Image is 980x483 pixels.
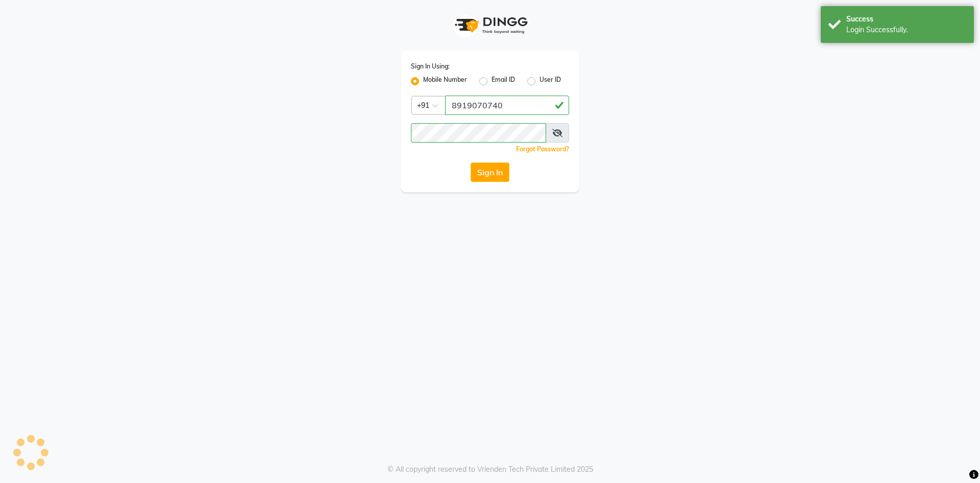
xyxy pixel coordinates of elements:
label: Sign In Using: [411,62,450,71]
div: Login Successfully. [846,25,966,35]
label: Mobile Number [423,75,467,87]
img: logo1.svg [449,10,531,40]
input: Username [411,123,546,143]
a: Forgot Password? [516,145,569,153]
label: Email ID [492,75,515,87]
button: Sign In [471,163,509,182]
div: Success [846,14,966,25]
label: User ID [540,75,561,87]
input: Username [445,96,569,115]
